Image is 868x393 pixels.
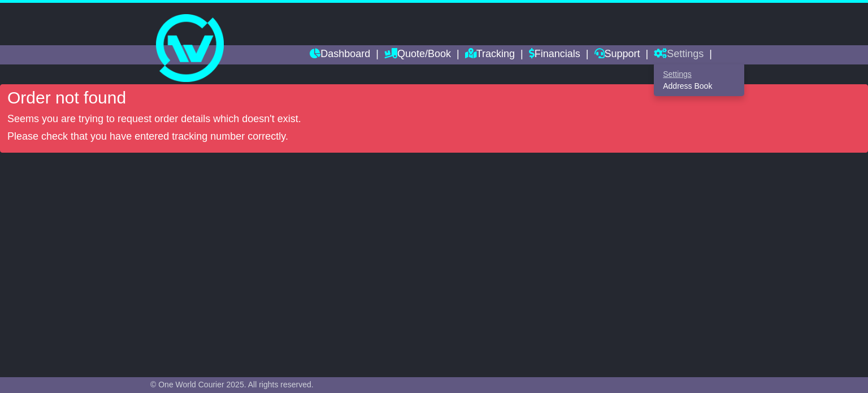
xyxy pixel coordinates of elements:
span: © One World Courier 2025. All rights reserved. [150,380,314,389]
a: Quote/Book [384,45,451,64]
a: Support [594,45,640,64]
a: Settings [654,68,744,80]
a: Financials [529,45,580,64]
a: Address Book [654,80,744,93]
p: Please check that you have entered tracking number correctly. [7,131,861,143]
a: Settings [654,45,704,64]
h4: Order not found [7,88,861,107]
a: Tracking [465,45,515,64]
p: Seems you are trying to request order details which doesn't exist. [7,113,861,126]
a: Dashboard [310,45,370,64]
div: Quote/Book [654,64,744,96]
